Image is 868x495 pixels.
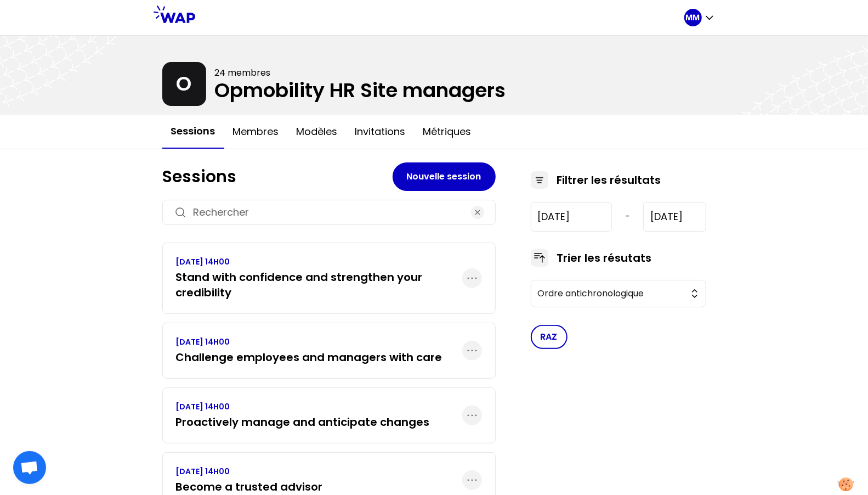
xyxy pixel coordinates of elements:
[176,466,323,477] p: [DATE] 14H00
[686,12,700,23] p: MM
[557,250,652,266] h3: Trier les résutats
[176,479,323,494] h3: Become a trusted advisor
[162,115,224,149] button: Sessions
[393,162,496,191] button: Nouvelle session
[684,9,715,26] button: MM
[13,451,46,484] div: Ouvrir le chat
[557,172,661,188] h3: Filtrer les résultats
[162,167,393,187] h1: Sessions
[625,210,630,223] span: -
[538,287,684,300] span: Ordre antichronologique
[176,401,430,430] a: [DATE] 14H00Proactively manage and anticipate changes
[347,115,415,148] button: Invitations
[176,336,442,365] a: [DATE] 14H00Challenge employees and managers with care
[531,202,612,232] input: YYYY-M-D
[224,115,288,148] button: Membres
[643,202,706,232] input: YYYY-M-D
[176,414,430,430] h3: Proactively manage and anticipate changes
[194,205,464,220] input: Rechercher
[415,115,480,148] button: Métriques
[176,401,430,412] p: [DATE] 14H00
[531,280,706,307] button: Ordre antichronologique
[176,466,323,494] a: [DATE] 14H00Become a trusted advisor
[176,256,462,267] p: [DATE] 14H00
[531,325,568,349] button: RAZ
[176,256,462,300] a: [DATE] 14H00Stand with confidence and strengthen your credibility
[176,336,442,347] p: [DATE] 14H00
[176,350,442,365] h3: Challenge employees and managers with care
[176,269,462,300] h3: Stand with confidence and strengthen your credibility
[288,115,347,148] button: Modèles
